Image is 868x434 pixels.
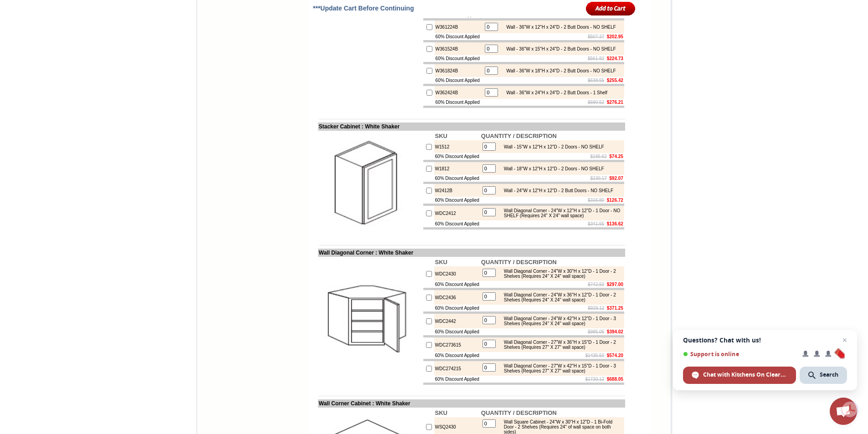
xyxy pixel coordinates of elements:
td: W362424B [435,86,483,99]
b: $126.72 [607,198,623,203]
td: 60% Discount Applied [435,99,483,106]
b: QUANTITY / DESCRIPTION [481,259,557,266]
img: spacer.gif [130,26,132,26]
span: Support is online [683,351,796,357]
s: $1435.50 [585,353,604,358]
div: Wall - 18"W x 12"H x 12"D - 2 Doors - NO SHELF [499,166,604,171]
td: WDC2412 [434,206,480,220]
td: WDC2442 [434,314,480,328]
s: $316.80 [588,198,604,203]
s: $742.50 [588,282,604,287]
td: Alabaster Shaker [25,41,48,51]
td: 60% Discount Applied [434,328,480,335]
td: W1512 [434,140,480,153]
td: 60% Discount Applied [434,281,480,288]
td: Wall Diagonal Corner : White Shaker [318,249,625,257]
div: Wall Diagonal Corner - 24"W x 36"H x 12"D - 1 Door - 2 Shelves (Requires 24" X 24" wall space) [499,292,622,302]
img: spacer.gif [48,26,49,26]
div: Wall Diagonal Corner - 24"W x 42"H x 12"D - 1 Door - 3 Shelves (Requires 24" X 24" wall space) [499,316,622,326]
div: Wall - 15"W x 12"H x 12"D - 2 Doors - NO SHELF [499,144,604,149]
b: $255.42 [607,78,623,83]
td: 60% Discount Applied [435,33,483,40]
div: Chat with Kitchens On Clearance [683,367,796,384]
b: SKU [435,133,447,139]
b: $297.00 [607,282,623,287]
td: WDC273615 [434,337,480,352]
b: $74.25 [609,154,623,159]
s: $1720.12 [585,377,604,382]
span: ***Update Cart Before Continuing [313,5,414,12]
a: Price Sheet View in PDF Format [10,1,74,9]
td: W361824B [435,64,483,77]
b: QUANTITY / DESCRIPTION [481,409,557,416]
td: WDC274215 [434,361,480,376]
td: W361524B [435,42,483,55]
s: $507.37 [588,34,604,39]
td: 60% Discount Applied [434,197,480,204]
td: W361224B [435,20,483,33]
s: $341.55 [588,221,604,226]
td: [PERSON_NAME] White Shaker [78,41,106,51]
s: $185.62 [591,154,607,159]
input: Add to Cart [586,1,636,16]
b: $92.07 [609,176,623,181]
td: W1812 [434,162,480,175]
s: $230.17 [591,176,607,181]
s: $928.12 [588,306,604,311]
td: 60% Discount Applied [434,352,480,359]
b: $371.25 [607,306,623,311]
b: QUANTITY / DESCRIPTION [481,133,557,139]
td: Baycreek Gray [107,41,130,51]
div: Wall Diagonal Corner - 27"W x 36"H x 15"D - 1 Door - 2 Shelves (Requires 27" X 27" wall space) [499,340,622,350]
td: WDC2436 [434,290,480,305]
td: W2412B [434,184,480,197]
img: Stacker Cabinet [319,132,421,234]
s: $561.82 [588,56,604,61]
span: Close chat [839,335,850,346]
div: Wall Diagonal Corner - 24"W x 12"H x 12"D - 1 Door - NO SHELF (Requires 24" X 24" wall space) [499,208,622,218]
td: Bellmonte Maple [156,41,180,51]
div: Search [800,367,847,384]
span: Chat with Kitchens On Clearance [703,371,787,379]
div: Wall - 24"W x 12"H x 12"D - 2 Butt Doors - NO SHELF [499,188,613,193]
s: $690.52 [588,100,604,105]
b: $202.95 [607,34,623,39]
img: spacer.gif [23,26,25,26]
td: Wall Corner Cabinet : White Shaker [318,399,625,408]
b: $136.62 [607,221,623,226]
b: $394.02 [607,329,623,334]
span: Search [820,371,838,379]
img: spacer.gif [155,26,156,26]
td: Beachwood Oak Shaker [132,41,155,51]
b: $688.05 [607,377,623,382]
div: Wall - 36"W x 15"H x 24"D - 2 Butt Doors - NO SHELF [502,46,616,51]
b: $276.21 [607,100,623,105]
s: $638.55 [588,78,604,83]
b: $224.73 [607,56,623,61]
img: spacer.gif [77,26,78,26]
img: pdf.png [1,2,9,10]
td: 60% Discount Applied [434,305,480,311]
b: $574.20 [607,353,623,358]
td: [PERSON_NAME] Yellow Walnut [49,41,77,51]
td: 60% Discount Applied [434,220,480,227]
td: 60% Discount Applied [434,153,480,160]
div: Wall Diagonal Corner - 27"W x 42"H x 15"D - 1 Door - 3 Shelves (Requires 27" X 27" wall space) [499,363,622,373]
div: Wall Diagonal Corner - 24"W x 30"H x 12"D - 1 Door - 2 Shelves (Requires 24" X 24" wall space) [499,269,622,279]
img: spacer.gif [106,26,107,26]
td: 60% Discount Applied [435,77,483,84]
b: Price Sheet View in PDF Format [10,4,74,9]
span: Questions? Chat with us! [683,337,847,344]
div: Open chat [830,398,857,425]
b: SKU [435,409,447,416]
td: WDC2430 [434,266,480,281]
td: 60% Discount Applied [435,55,483,62]
td: Stacker Cabinet : White Shaker [318,123,625,131]
b: SKU [435,259,447,266]
td: 60% Discount Applied [434,376,480,383]
div: Wall - 36"W x 12"H x 24"D - 2 Butt Doors - NO SHELF [502,25,616,30]
div: Wall - 36"W x 18"H x 24"D - 2 Butt Doors - NO SHELF [502,68,616,73]
td: 60% Discount Applied [434,175,480,182]
div: Wall - 36"W x 24"H x 24"D - 2 Butt Doors - 1 Shelf [502,90,607,95]
img: Wall Diagonal Corner [319,270,421,373]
